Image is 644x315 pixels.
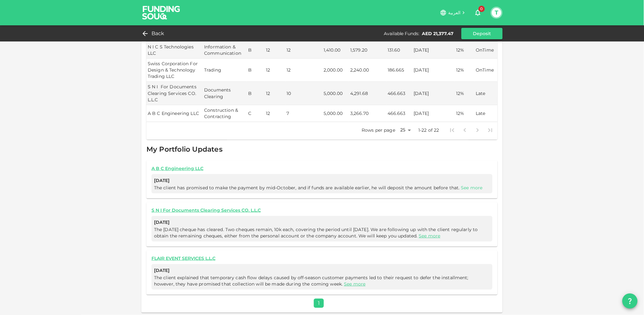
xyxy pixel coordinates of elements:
[472,6,484,19] button: 0
[479,6,485,12] span: 0
[322,42,349,59] td: 1,410.00
[151,166,493,172] a: A B C Engineering LLC
[265,82,286,105] td: 12
[247,42,265,59] td: B
[146,145,222,154] span: My Portfolio Updates
[286,42,323,59] td: 12
[398,125,413,135] div: 25
[203,82,247,105] td: Documents Clearing
[384,30,420,37] div: Available Funds :
[146,82,203,105] td: S N I For Documents Clearing Services CO. L.L.C
[475,59,498,82] td: OnTime
[322,59,349,82] td: 2,000.00
[455,82,474,105] td: 12%
[265,42,286,59] td: 12
[322,105,349,122] td: 5,000.00
[349,59,386,82] td: 2,240.00
[203,59,247,82] td: Trading
[386,42,413,59] td: 131.60
[322,82,349,105] td: 5,000.00
[154,227,478,239] span: The [DATE] cheque has cleared. Two cheques remain, 10k each, covering the period until [DATE]. We...
[154,185,484,191] span: The client has promised to make the payment by mid-October, and if funds are available earlier, h...
[154,218,490,226] span: [DATE]
[422,30,454,37] div: AED 21,377.47
[413,105,455,122] td: [DATE]
[475,105,498,122] td: Late
[146,105,203,122] td: A B C Engineering LLC
[349,42,386,59] td: 1,579.20
[151,29,164,38] span: Back
[413,42,455,59] td: [DATE]
[146,59,203,82] td: Swiss Corporation For Design & Technology Trading LLC
[448,10,461,16] span: العربية
[265,59,286,82] td: 12
[265,105,286,122] td: 12
[247,105,265,122] td: C
[475,82,498,105] td: Late
[455,105,474,122] td: 12%
[286,105,323,122] td: 7
[455,42,474,59] td: 12%
[413,82,455,105] td: [DATE]
[419,233,441,239] a: See more
[475,42,498,59] td: OnTime
[286,82,323,105] td: 10
[154,177,490,185] span: [DATE]
[247,82,265,105] td: B
[344,281,366,287] a: See more
[455,59,474,82] td: 12%
[362,127,395,133] p: Rows per page
[349,105,386,122] td: 3,266.70
[386,82,413,105] td: 466.663
[203,105,247,122] td: Construction & Contracting
[349,82,386,105] td: 4,291.68
[151,255,493,261] a: FLAIR EVENT SERVICES L.L.C
[622,293,638,309] button: question
[492,8,501,17] button: T
[419,127,440,133] p: 1-22 of 22
[203,42,247,59] td: Information & Communication
[386,59,413,82] td: 186.665
[413,59,455,82] td: [DATE]
[247,59,265,82] td: B
[386,105,413,122] td: 466.663
[461,28,503,39] button: Deposit
[146,42,203,59] td: N I C S Technologies LLC
[154,275,468,287] span: The client explained that temporary cash flow delays caused by off-season customer payments led t...
[461,185,483,191] a: See more
[151,207,493,213] a: S N I For Documents Clearing Services CO. L.L.C
[286,59,323,82] td: 12
[154,267,490,274] span: [DATE]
